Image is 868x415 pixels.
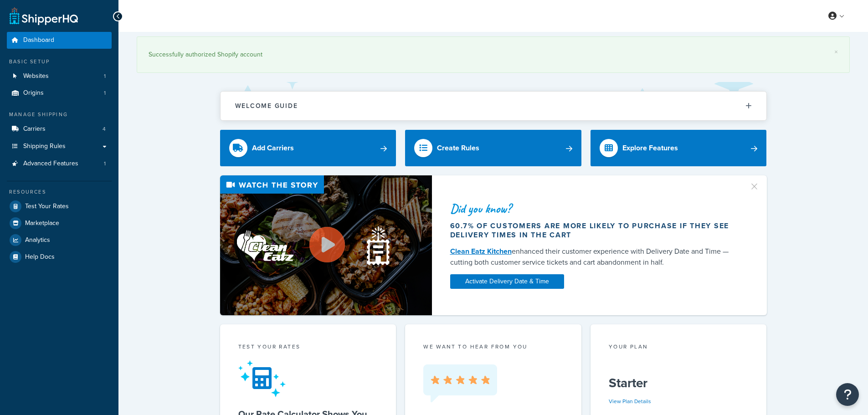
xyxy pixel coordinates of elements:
[103,125,106,133] span: 4
[450,274,564,289] a: Activate Delivery Date & Time
[23,160,78,168] span: Advanced Features
[25,220,59,227] span: Marketplace
[450,246,512,256] a: Clean Eatz Kitchen
[7,58,112,66] div: Basic Setup
[450,202,738,215] div: Did you know?
[7,155,112,172] li: Advanced Features
[7,155,112,172] a: Advanced Features1
[23,72,49,80] span: Websites
[7,121,112,138] li: Carriers
[25,203,69,210] span: Test Your Rates
[235,102,298,109] h2: Welcome Guide
[7,68,112,85] li: Websites
[23,89,44,97] span: Origins
[104,72,106,80] span: 1
[25,253,55,261] span: Help Docs
[104,160,106,168] span: 1
[238,343,378,353] div: Test your rates
[7,121,112,138] a: Carriers4
[252,142,294,154] div: Add Carriers
[7,85,112,102] a: Origins1
[834,48,838,56] a: ×
[7,85,112,102] li: Origins
[609,376,749,390] h5: Starter
[25,236,50,244] span: Analytics
[450,221,738,240] div: 60.7% of customers are more likely to purchase if they see delivery times in the cart
[104,89,106,97] span: 1
[7,68,112,85] a: Websites1
[591,130,767,166] a: Explore Features
[7,188,112,196] div: Resources
[149,48,838,61] div: Successfully authorized Shopify account
[7,249,112,265] a: Help Docs
[405,130,581,166] a: Create Rules
[7,138,112,155] a: Shipping Rules
[23,125,46,133] span: Carriers
[423,343,563,351] p: we want to hear from you
[622,142,678,154] div: Explore Features
[7,215,112,231] a: Marketplace
[220,175,432,315] img: Video thumbnail
[7,232,112,248] a: Analytics
[23,36,54,44] span: Dashboard
[7,198,112,215] a: Test Your Rates
[450,246,738,268] div: enhanced their customer experience with Delivery Date and Time — cutting both customer service ti...
[220,130,396,166] a: Add Carriers
[7,111,112,118] div: Manage Shipping
[221,92,766,120] button: Welcome Guide
[609,343,749,353] div: Your Plan
[437,142,479,154] div: Create Rules
[7,32,112,49] a: Dashboard
[609,397,651,405] a: View Plan Details
[23,143,66,150] span: Shipping Rules
[836,383,859,406] button: Open Resource Center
